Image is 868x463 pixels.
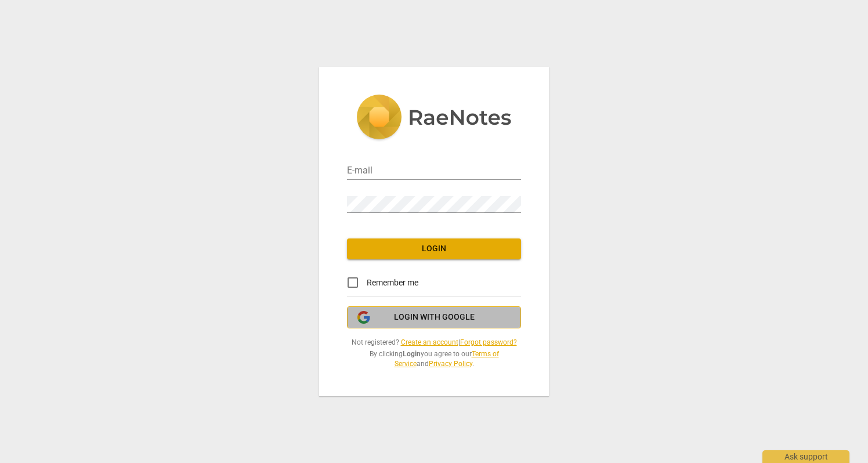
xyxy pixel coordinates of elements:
span: Remember me [367,277,418,289]
div: Ask support [762,450,849,463]
img: 5ac2273c67554f335776073100b6d88f.svg [356,95,512,142]
a: Forgot password? [460,338,517,346]
span: Not registered? | [347,338,521,348]
span: Login [356,243,512,255]
button: Login with Google [347,306,521,328]
span: Login with Google [394,312,475,323]
a: Terms of Service [395,350,499,368]
a: Privacy Policy [429,360,472,368]
button: Login [347,238,521,259]
b: Login [403,350,421,358]
span: By clicking you agree to our and . [347,349,521,368]
a: Create an account [401,338,458,346]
